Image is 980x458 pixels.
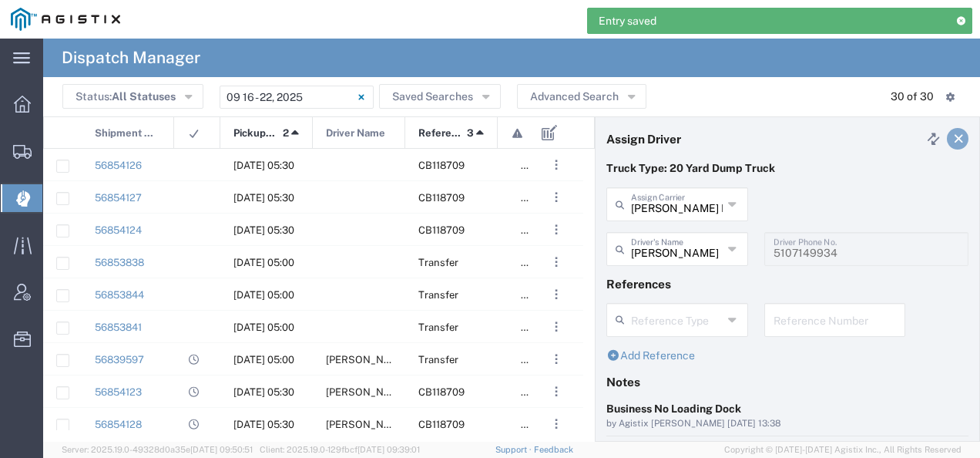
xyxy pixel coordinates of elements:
a: 56854127 [95,192,142,204]
span: CB118709 [418,192,465,204]
span: Transfer [418,257,458,268]
span: 09/18/2025, 05:30 [233,192,294,204]
a: Feedback [534,445,573,454]
span: . . . [555,188,558,207]
span: Pickup Date and Time [233,117,277,150]
a: 56853844 [95,289,144,301]
span: Transfer [418,354,458,365]
span: Transfer [418,289,458,301]
a: 56853841 [95,322,142,333]
a: 56854126 [95,160,142,171]
span: . . . [555,382,558,401]
h4: References [606,277,968,291]
button: ... [545,219,567,241]
a: 56839597 [95,354,144,365]
span: [DATE] 09:39:01 [357,445,420,454]
div: Business No Loading Dock [606,401,968,417]
button: ... [545,284,567,305]
span: . . . [555,350,558,369]
span: . . . [555,285,558,304]
div: by Agistix [PERSON_NAME] [DATE] 13:38 [606,417,968,431]
span: Balraj Virk [326,419,409,430]
span: Server: 2025.19.0-49328d0a35e [62,445,253,454]
button: Status:All Statuses [62,84,203,109]
span: 09/17/2025, 05:00 [233,354,294,365]
span: 3 [467,117,474,150]
span: CB118709 [418,160,465,171]
span: 09/18/2025, 05:30 [233,160,294,171]
span: 2 [283,117,289,150]
button: ... [545,187,567,208]
span: . . . [555,221,558,239]
a: 56853838 [95,257,144,268]
span: Reference [418,117,461,150]
h4: Notes [606,375,968,389]
button: ... [545,413,567,435]
a: 56854123 [95,386,142,398]
span: . . . [555,415,558,433]
button: ... [545,251,567,273]
button: ... [545,154,567,176]
span: 09/22/2025, 05:00 [233,289,294,301]
span: Client: 2025.19.0-129fbcf [260,445,420,454]
a: Support [495,445,534,454]
span: Shipment No. [95,117,157,150]
span: CB118709 [418,224,465,236]
a: 56854128 [95,419,142,430]
span: Entry saved [599,13,656,29]
span: Driver Name [326,117,385,150]
img: logo [11,8,120,31]
div: 30 of 30 [891,89,934,105]
span: . . . [555,253,558,271]
a: Add Reference [606,349,695,362]
span: 09/18/2025, 05:30 [233,386,294,398]
h4: Dispatch Manager [62,39,200,77]
span: 09/18/2025, 05:30 [233,224,294,236]
button: Advanced Search [517,84,646,109]
h4: Assign Driver [606,132,681,146]
a: 56854124 [95,224,142,236]
p: Truck Type: 20 Yard Dump Truck [606,160,968,177]
span: All Statuses [112,90,176,103]
span: [DATE] 09:50:51 [190,445,253,454]
span: Transfer [418,322,458,333]
button: ... [545,349,567,370]
button: Saved Searches [379,84,501,109]
span: 09/22/2025, 05:00 [233,257,294,268]
span: CB118709 [418,419,465,430]
span: Copyright © [DATE]-[DATE] Agistix Inc., All Rights Reserved [724,443,962,456]
span: 09/18/2025, 05:30 [233,419,294,430]
span: CB118709 [418,386,465,398]
span: . . . [555,318,558,336]
span: Manohar Singh [326,386,409,398]
span: 09/22/2025, 05:00 [233,322,294,333]
span: . . . [555,156,558,174]
button: ... [545,381,567,402]
span: Pavel Luna [326,354,409,365]
button: ... [545,316,567,338]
